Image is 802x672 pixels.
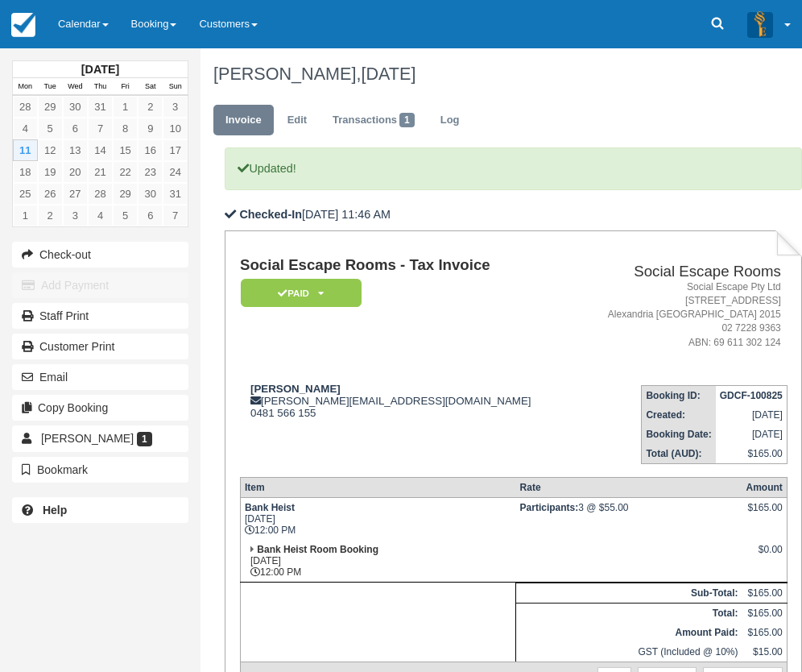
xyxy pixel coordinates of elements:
[138,183,163,205] a: 30
[63,161,88,183] a: 20
[138,118,163,139] a: 9
[88,161,113,183] a: 21
[12,303,188,329] a: Staff Print
[13,78,38,96] th: Mon
[63,205,88,226] a: 3
[642,385,716,405] th: Booking ID:
[41,432,134,445] span: [PERSON_NAME]
[113,78,138,96] th: Fri
[113,161,138,183] a: 22
[275,105,319,136] a: Edit
[13,183,38,205] a: 25
[746,502,782,526] div: $165.00
[581,280,781,350] address: Social Escape Pty Ltd [STREET_ADDRESS] Alexandria [GEOGRAPHIC_DATA] 2015 02 7228 9363 ABN: 69 611...
[428,105,472,136] a: Log
[138,205,163,226] a: 6
[138,78,163,96] th: Sat
[516,603,742,623] th: Total:
[746,544,782,568] div: $0.00
[12,497,188,523] a: Help
[88,183,113,205] a: 28
[642,405,716,425] th: Created:
[742,583,787,603] td: $165.00
[240,540,515,583] td: [DATE] 12:00 PM
[361,64,415,84] span: [DATE]
[240,477,515,497] th: Item
[38,96,63,118] a: 29
[213,105,274,136] a: Invoice
[163,161,188,183] a: 24
[13,205,38,226] a: 1
[516,623,742,642] th: Amount Paid:
[12,395,188,421] button: Copy Booking
[581,263,781,280] h2: Social Escape Rooms
[642,444,716,464] th: Total (AUD):
[163,205,188,226] a: 7
[250,383,341,395] strong: [PERSON_NAME]
[716,425,788,444] td: [DATE]
[320,105,427,136] a: Transactions1
[38,205,63,226] a: 2
[113,139,138,161] a: 15
[88,139,113,161] a: 14
[63,118,88,139] a: 6
[516,642,742,662] td: GST (Included @ 10%)
[63,139,88,161] a: 13
[88,96,113,118] a: 31
[163,183,188,205] a: 31
[163,78,188,96] th: Sun
[747,11,773,37] img: A3
[257,544,378,555] strong: Bank Heist Room Booking
[516,583,742,603] th: Sub-Total:
[113,118,138,139] a: 8
[12,242,188,268] button: Check-out
[225,147,802,190] p: Updated!
[716,444,788,464] td: $165.00
[516,477,742,497] th: Rate
[742,623,787,642] td: $165.00
[742,642,787,662] td: $15.00
[13,161,38,183] a: 18
[12,457,188,483] button: Bookmark
[81,63,119,76] strong: [DATE]
[225,206,802,223] p: [DATE] 11:46 AM
[720,390,783,401] strong: GDCF-100825
[38,183,63,205] a: 26
[88,78,113,96] th: Thu
[642,425,716,444] th: Booking Date:
[137,432,152,446] span: 1
[240,383,574,419] div: [PERSON_NAME][EMAIL_ADDRESS][DOMAIN_NAME] 0481 566 155
[742,477,787,497] th: Amount
[13,118,38,139] a: 4
[12,272,188,298] button: Add Payment
[399,113,415,127] span: 1
[43,504,67,516] b: Help
[742,603,787,623] td: $165.00
[12,425,188,451] a: [PERSON_NAME] 1
[63,96,88,118] a: 30
[38,78,63,96] th: Tue
[63,78,88,96] th: Wed
[239,208,302,221] b: Checked-In
[163,96,188,118] a: 3
[240,278,356,308] a: Paid
[240,257,574,274] h1: Social Escape Rooms - Tax Invoice
[240,497,515,540] td: [DATE] 12:00 PM
[113,96,138,118] a: 1
[63,183,88,205] a: 27
[113,205,138,226] a: 5
[138,96,163,118] a: 2
[11,13,35,37] img: checkfront-main-nav-mini-logo.png
[716,405,788,425] td: [DATE]
[12,334,188,359] a: Customer Print
[13,139,38,161] a: 11
[138,139,163,161] a: 16
[163,118,188,139] a: 10
[138,161,163,183] a: 23
[38,118,63,139] a: 5
[88,118,113,139] a: 7
[38,139,63,161] a: 12
[520,502,579,513] strong: Participants
[88,205,113,226] a: 4
[213,64,791,84] h1: [PERSON_NAME],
